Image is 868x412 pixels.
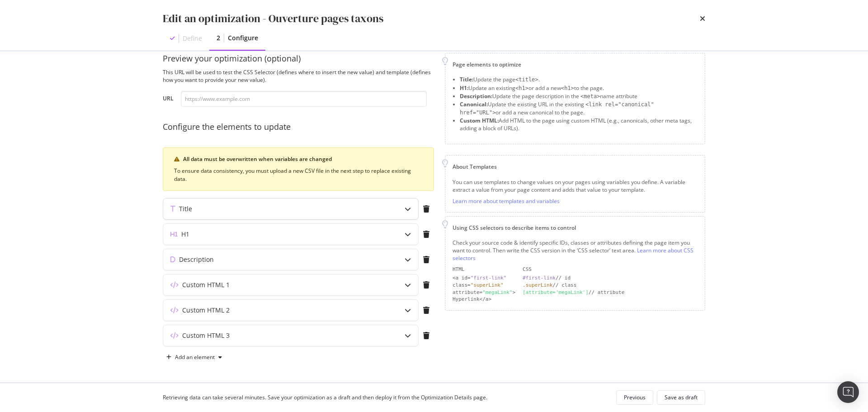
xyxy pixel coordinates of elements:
div: // id [523,275,698,282]
li: Update the page . [460,76,698,84]
div: times [700,11,705,26]
div: // attribute [523,289,698,296]
strong: H1: [460,84,468,92]
div: Configure the elements to update [163,121,434,133]
div: CSS [523,266,698,273]
div: Add an element [175,355,215,360]
div: Title [179,204,192,213]
div: warning banner [163,147,434,191]
button: Save as draft [657,390,705,405]
button: Add an element [163,350,226,365]
div: This URL will be used to test the CSS Selector (defines where to insert the new value) and templa... [163,68,434,84]
li: Update an existing or add a new to the page. [460,84,698,92]
div: Save as draft [665,393,698,401]
div: // class [523,282,698,289]
div: HTML [453,266,515,273]
strong: Canonical: [460,100,488,108]
div: Check your source code & identify specific IDs, classes or attributes defining the page item you ... [453,239,698,262]
span: <meta> [580,93,600,99]
div: .superLink [523,282,552,288]
span: <h1> [515,85,528,91]
div: You can use templates to change values on your pages using variables you define. A variable extra... [453,178,698,194]
div: Page elements to optimize [453,61,698,68]
div: Open Intercom Messenger [837,381,859,403]
button: Previous [616,390,653,405]
div: Configure [228,33,258,43]
div: [attribute='megaLink'] [523,289,589,295]
div: Define [183,34,202,43]
label: URL [163,95,174,104]
li: Add HTML to the page using custom HTML (e.g., canonicals, other meta tags, adding a block of URLs). [460,117,698,132]
span: <title> [515,76,538,83]
a: Learn more about CSS selectors [453,246,693,262]
div: Using CSS selectors to describe items to control [453,224,698,232]
div: Preview your optimization (optional) [163,53,434,65]
div: Previous [624,393,646,401]
span: <link rel="canonical" href="URL"> [460,101,654,116]
div: Hyperlink</a> [453,296,515,303]
div: attribute= > [453,289,515,296]
li: Update the existing URL in the existing or add a new canonical to the page. [460,100,698,117]
div: #first-link [523,275,556,281]
strong: Description: [460,92,492,100]
input: https://www.example.com [181,91,427,107]
a: Learn more about templates and variables [453,197,560,205]
div: class= [453,282,515,289]
div: Retrieving data can take several minutes. Save your optimization as a draft and then deploy it fr... [163,393,487,401]
li: Update the page description in the name attribute [460,92,698,100]
div: Description [179,255,214,264]
div: About Templates [453,163,698,170]
div: "superLink" [471,282,504,288]
strong: Custom HTML: [460,117,499,124]
strong: Title: [460,76,473,83]
div: Edit an optimization - Ouverture pages taxons [163,11,383,26]
div: "megaLink" [482,289,512,295]
div: <a id= [453,275,515,282]
div: Custom HTML 3 [182,331,230,340]
div: Custom HTML 2 [182,306,230,315]
div: To ensure data consistency, you must upload a new CSV file in the next step to replace existing d... [174,167,423,183]
div: 2 [217,33,220,43]
div: "first-link" [471,275,506,281]
div: All data must be overwritten when variables are changed [183,155,423,163]
div: H1 [181,230,189,239]
span: <h1> [561,85,574,91]
div: Custom HTML 1 [182,280,230,289]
